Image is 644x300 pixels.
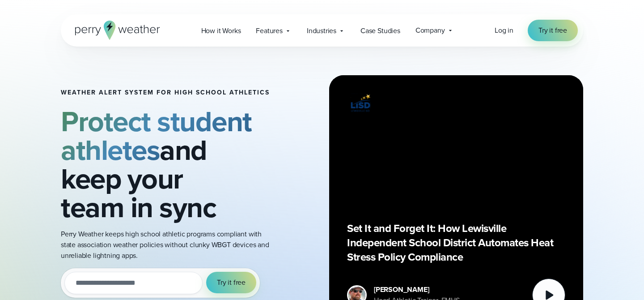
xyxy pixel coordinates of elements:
a: Case Studies [353,21,408,40]
span: Try it free [217,277,246,288]
p: Perry Weather keeps high school athletic programs compliant with state association weather polici... [61,229,270,261]
a: How it Works [194,21,249,40]
span: Log in [495,25,513,35]
span: Try it free [538,25,567,36]
span: How it Works [201,26,241,36]
div: [PERSON_NAME] [374,284,460,295]
span: Industries [307,26,336,36]
span: Case Studies [360,26,400,36]
p: Set It and Forget It: How Lewisville Independent School District Automates Heat Stress Policy Com... [347,221,565,264]
strong: Protect student athletes [61,100,252,171]
span: Features [256,26,283,36]
h1: Weather Alert System for High School Athletics [61,89,270,96]
a: Log in [495,25,513,36]
a: Try it free [528,20,578,41]
button: Try it free [206,272,256,293]
h2: and keep your team in sync [61,107,270,222]
img: Lewisville ISD logo [347,93,374,113]
span: Company [415,25,445,36]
